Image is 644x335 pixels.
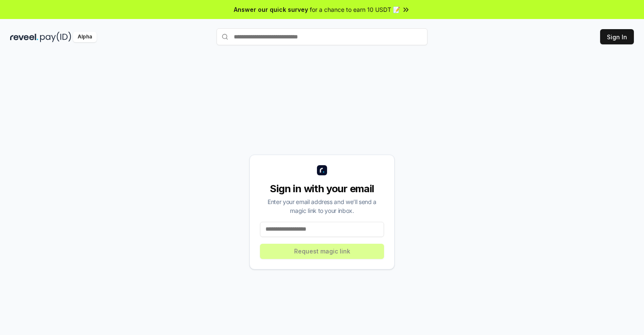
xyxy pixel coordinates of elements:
[310,5,400,14] span: for a chance to earn 10 USDT 📝
[73,32,97,42] div: Alpha
[40,32,71,42] img: pay_id
[10,32,38,42] img: reveel_dark
[260,197,384,215] div: Enter your email address and we’ll send a magic link to your inbox.
[317,165,327,175] img: logo_small
[234,5,308,14] span: Answer our quick survey
[600,29,634,44] button: Sign In
[260,182,384,196] div: Sign in with your email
